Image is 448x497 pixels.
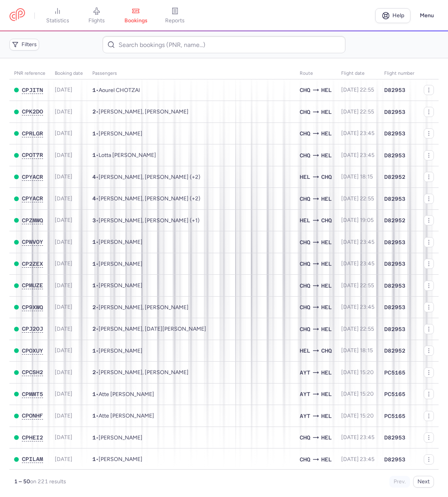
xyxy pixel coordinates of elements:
[99,261,142,267] span: Roman ZHIGUN
[92,282,142,289] span: •
[384,86,405,94] span: D82953
[92,456,142,463] span: •
[380,68,419,79] th: Flight number
[55,347,72,354] span: [DATE]
[300,259,310,268] span: CHQ
[55,108,72,115] span: [DATE]
[22,261,43,267] button: CP2ZEX
[384,151,405,159] span: D82953
[22,152,43,158] span: CPOT7R
[92,304,96,310] span: 2
[341,217,374,223] span: [DATE] 19:05
[321,346,332,355] span: CHQ
[55,195,72,202] span: [DATE]
[92,261,142,267] span: •
[22,195,43,202] span: CPYACR
[22,412,43,419] span: CPONHF
[103,36,346,53] input: Search bookings (PNR, name...)
[92,348,96,354] span: 1
[22,369,43,375] span: CPCSH2
[300,194,310,203] span: CHQ
[92,174,200,180] span: •
[99,130,142,137] span: Laura HEIKKILAE
[22,217,43,224] button: CPZMWQ
[321,216,332,225] span: CHQ
[92,87,140,94] span: •
[22,130,43,137] button: CPRLGR
[300,151,310,160] span: CHQ
[384,130,405,137] span: D82953
[92,326,96,332] span: 2
[9,68,50,79] th: PNR reference
[22,217,43,223] span: CPZMWQ
[321,281,332,290] span: HEL
[55,369,72,376] span: [DATE]
[99,304,189,311] span: Joni PAAVOLA, Johanna PAAVOLA
[55,239,72,245] span: [DATE]
[55,391,72,397] span: [DATE]
[99,391,154,398] span: Atte Juhani NIEMI
[384,434,405,441] span: D82953
[55,130,72,137] span: [DATE]
[341,152,374,158] span: [DATE] 23:45
[55,86,72,93] span: [DATE]
[88,17,105,24] span: flights
[22,87,43,93] span: CPJITN
[300,346,310,355] span: HEL
[92,217,200,224] span: •
[384,369,405,376] span: PC5165
[300,108,310,116] span: CHQ
[384,108,405,116] span: D82953
[341,412,374,419] span: [DATE] 15:20
[38,7,77,24] a: statistics
[99,239,142,245] span: Mohammad Yones REZAEI
[300,455,310,464] span: CHQ
[99,174,200,180] span: Andrey PISKUNOV, Evgeniia SAFRONOVA, Zakhar PISKUNOV, Mariia PISKUNOVA
[392,13,404,18] span: Help
[300,368,310,377] span: AYT
[384,238,405,246] span: D82953
[321,412,332,420] span: HEL
[22,282,43,288] span: CPMUZE
[22,369,43,376] button: CPCSH2
[55,173,72,180] span: [DATE]
[92,391,154,398] span: •
[92,130,96,137] span: 1
[99,282,142,289] span: Miro VAELJAEMAEKI
[389,476,410,488] button: Prev.
[99,456,142,463] span: Anni KARHU
[22,130,43,137] span: CPRLGR
[155,7,194,24] a: reports
[22,41,37,48] span: Filters
[92,369,96,375] span: 2
[22,304,43,311] button: CP9XWQ
[300,173,310,181] span: HEL
[22,174,43,180] span: CPYACR
[384,412,405,420] span: PC5165
[92,195,96,202] span: 4
[413,476,434,488] button: Next
[92,130,142,137] span: •
[55,326,72,332] span: [DATE]
[9,8,25,23] a: CitizenPlane red outlined logo
[92,348,142,354] span: •
[55,152,72,158] span: [DATE]
[55,217,72,223] span: [DATE]
[321,390,332,398] span: HEL
[22,391,43,397] span: CPMMT5
[384,347,405,355] span: D82952
[55,456,72,463] span: [DATE]
[295,68,336,79] th: Route
[22,391,43,398] button: CPMMT5
[22,239,43,245] span: CPWVOY
[22,239,43,245] button: CPWVOY
[384,216,405,224] span: D82952
[300,238,310,247] span: CHQ
[55,434,72,441] span: [DATE]
[341,195,374,202] span: [DATE] 22:55
[46,17,69,24] span: statistics
[384,325,405,333] span: D82953
[99,195,200,202] span: Andrey PISKUNOV, Evgeniia SAFRONOVA, Zakhar PISKUNOV, Mariia PISKUNOVA
[321,325,332,333] span: HEL
[321,151,332,160] span: HEL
